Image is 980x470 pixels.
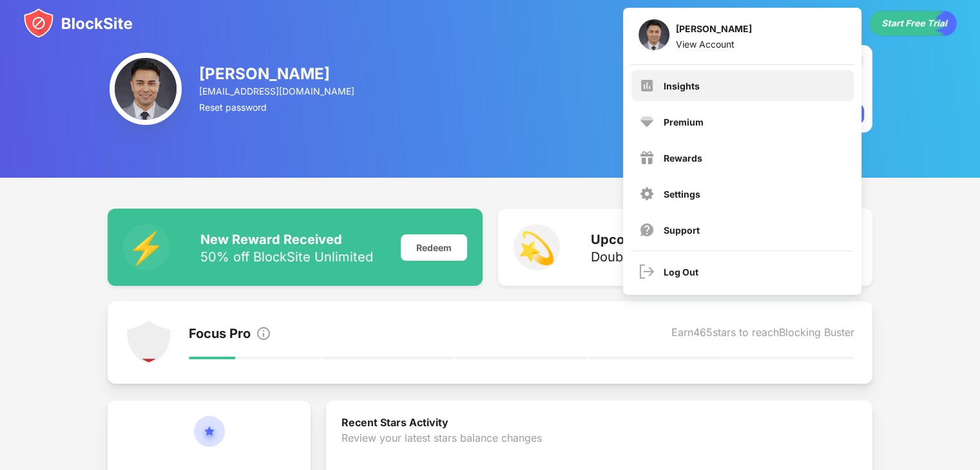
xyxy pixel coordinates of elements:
[639,78,655,93] img: menu-insights.svg
[676,39,752,50] div: View Account
[199,64,356,83] div: [PERSON_NAME]
[200,250,373,263] div: 50% off BlockSite Unlimited
[189,326,251,344] div: Focus Pro
[110,53,182,125] img: ACg8ocJKyHmeGTsTe2uhN_edG57sJmr4T8hFkWdzjf8Jw4gUaXK9yoDrKg=s96-c
[639,222,655,238] img: support.svg
[200,232,373,247] div: New Reward Received
[639,186,655,202] img: menu-settings.svg
[639,150,655,165] img: menu-rewards.svg
[664,267,698,277] div: Log Out
[639,114,655,129] img: premium.svg
[514,224,560,270] div: 💫
[639,19,669,50] img: ACg8ocJKyHmeGTsTe2uhN_edG57sJmr4T8hFkWdzjf8Jw4gUaXK9yoDrKg=s96-c
[199,86,356,97] div: [EMAIL_ADDRESS][DOMAIN_NAME]
[256,326,271,341] img: info.svg
[664,153,702,164] div: Rewards
[194,416,225,462] img: circle-star.svg
[664,117,704,127] div: Premium
[671,326,854,344] div: Earn 465 stars to reach Blocking Buster
[676,23,752,39] div: [PERSON_NAME]
[664,80,700,91] div: Insights
[401,234,467,261] div: Redeem
[23,8,133,39] img: blocksite-icon.svg
[341,416,857,431] div: Recent Stars Activity
[664,225,700,236] div: Support
[591,232,707,247] div: Upcoming Reward
[869,10,957,36] div: animation
[199,102,356,113] div: Reset password
[126,319,172,366] img: points-level-1.svg
[123,224,169,270] div: ⚡️
[341,431,857,470] div: Review your latest stars balance changes
[664,189,700,200] div: Settings
[639,264,655,279] img: logout.svg
[591,250,707,263] div: Double Stars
